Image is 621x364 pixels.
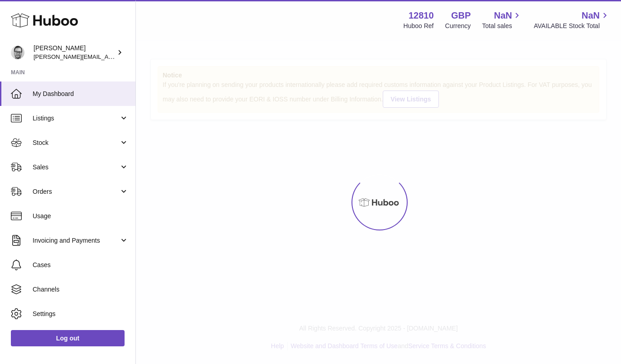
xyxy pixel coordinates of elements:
span: Sales [33,163,119,172]
span: Invoicing and Payments [33,236,119,245]
span: AVAILABLE Stock Total [534,22,610,30]
a: NaN Total sales [482,10,522,30]
span: Settings [33,310,129,318]
a: Log out [11,330,125,346]
span: [PERSON_NAME][EMAIL_ADDRESS][DOMAIN_NAME] [34,53,182,60]
span: NaN [582,10,600,22]
div: Huboo Ref [404,22,434,30]
span: Cases [33,261,129,269]
span: Orders [33,187,119,196]
span: Listings [33,114,119,123]
div: Currency [445,22,471,30]
span: Total sales [482,22,522,30]
span: Usage [33,212,129,220]
strong: GBP [451,10,471,22]
a: NaN AVAILABLE Stock Total [534,10,610,30]
span: My Dashboard [33,90,129,98]
span: Stock [33,139,119,147]
span: Channels [33,285,129,294]
img: alex@digidistiller.com [11,46,24,59]
span: NaN [494,10,512,22]
div: [PERSON_NAME] [34,44,115,61]
strong: 12810 [409,10,434,22]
